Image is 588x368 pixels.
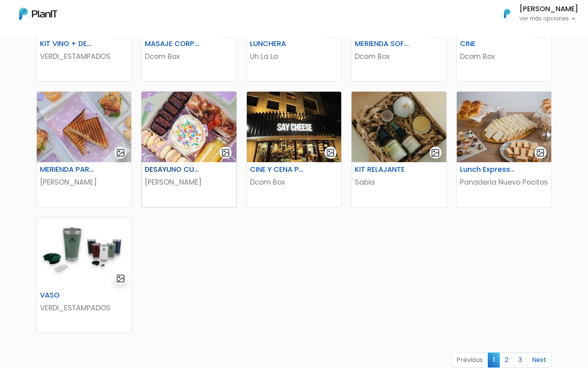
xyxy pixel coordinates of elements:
[247,92,341,162] img: thumb_WhatsApp_Image_2024-05-31_at_10.12.15.jpeg
[36,91,132,207] a: gallery-light MERIENDA PARA 2 [PERSON_NAME]
[519,6,578,13] h6: [PERSON_NAME]
[140,40,205,48] h6: MASAJE CORPORAL
[326,148,335,157] img: gallery-light
[19,8,57,20] img: PlanIt Logo
[513,352,527,368] a: 3
[245,40,310,48] h6: LUNCHERA
[221,148,230,157] img: gallery-light
[36,217,132,333] a: gallery-light VASO VERDI_ESTAMPADOS
[350,40,415,48] h6: MERIENDA SOFITEL
[40,303,128,313] p: VERDI_ESTAMPADOS
[500,352,514,368] a: 2
[494,3,578,24] button: PlanIt Logo [PERSON_NAME] Ver más opciones
[116,148,125,157] img: gallery-light
[527,352,552,368] a: Next
[246,91,342,207] a: gallery-light CINE Y CENA PARA 2 Dcom Box
[37,92,131,162] img: thumb_thumb_194E8C92-9FC3-430B-9E41-01D9E9B75AED.jpeg
[431,148,440,157] img: gallery-light
[40,51,128,62] p: VERDI_ESTAMPADOS
[456,91,552,207] a: gallery-light Lunch Express 5 personas Panadería Nuevo Pocitos
[140,165,205,174] h6: DESAYUNO CUMPLE PARA 1
[498,5,516,22] img: PlanIt Logo
[488,352,500,367] span: 1
[145,51,233,62] p: Dcom Box
[145,177,233,187] p: [PERSON_NAME]
[250,51,338,62] p: Uh La La
[457,92,551,162] img: thumb_WhatsApp_Image_2024-05-07_at_13.48.22.jpeg
[142,92,236,162] img: thumb_WhatsApp_Image_2025-02-28_at_13.43.42__2_.jpeg
[350,165,415,174] h6: KIT RELAJANTE
[455,40,520,48] h6: CINE
[35,40,100,48] h6: KIT VINO + DESCORCHADOR
[116,274,125,283] img: gallery-light
[536,148,545,157] img: gallery-light
[40,177,128,187] p: [PERSON_NAME]
[460,51,548,62] p: Dcom Box
[351,91,446,207] a: gallery-light KIT RELAJANTE Sabia
[141,91,236,207] a: gallery-light DESAYUNO CUMPLE PARA 1 [PERSON_NAME]
[37,217,131,288] img: thumb_Captura_de_pantalla_2025-05-29_133446.png
[355,177,443,187] p: Sabia
[35,291,100,300] h6: VASO
[245,165,310,174] h6: CINE Y CENA PARA 2
[519,16,578,22] p: Ver más opciones
[35,165,100,174] h6: MERIENDA PARA 2
[460,177,548,187] p: Panadería Nuevo Pocitos
[352,92,446,162] img: thumb_9A159ECA-3452-4DC8-A68F-9EF8AB81CC9F.jpeg
[355,51,443,62] p: Dcom Box
[41,8,115,23] div: ¿Necesitás ayuda?
[455,165,520,174] h6: Lunch Express 5 personas
[250,177,338,187] p: Dcom Box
